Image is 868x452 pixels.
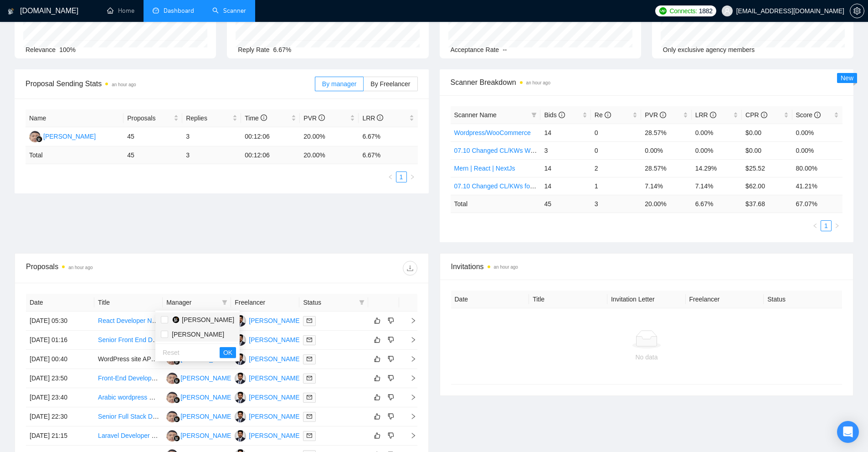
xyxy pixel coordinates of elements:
span: filter [220,296,229,309]
a: KT[PERSON_NAME] [235,317,301,324]
time: an hour ago [526,80,550,85]
div: [PERSON_NAME] [249,392,301,402]
td: 3 [182,146,241,164]
time: an hour ago [68,265,92,270]
span: dashboard [153,7,159,14]
img: gigradar-bm.png [174,416,180,422]
th: Invitation Letter [607,291,686,308]
button: download [403,261,417,275]
li: Next Page [407,171,418,182]
td: 0.00% [792,124,842,141]
span: left [812,223,818,229]
img: gigradar-bm.png [174,435,180,442]
button: dislike [385,430,396,441]
div: [PERSON_NAME] [249,335,301,345]
td: 0 [591,141,641,159]
td: [DATE] 22:30 [26,407,94,426]
button: dislike [385,334,396,345]
img: KT [235,353,246,365]
td: 2 [591,159,641,177]
a: NS[PERSON_NAME] [166,412,233,420]
span: user [724,8,730,14]
td: 00:12:06 [241,146,300,164]
span: dislike [388,355,394,363]
th: Freelancer [231,294,299,312]
time: an hour ago [112,82,136,87]
td: 80.00% [792,159,842,177]
a: 1 [821,221,831,231]
a: NS[PERSON_NAME] [166,431,233,439]
img: NS [166,392,178,403]
img: 0HZm5+FzCBguwLTpFOMAAAAASUVORK5CYII= [172,316,180,323]
a: 07.10 Changed CL/KWs Wordpress/WooCommerce [454,147,601,154]
span: New [841,74,853,82]
a: 1 [396,172,406,182]
td: 14 [540,124,591,141]
span: Manager [166,297,218,307]
th: Manager [163,294,231,312]
span: [PERSON_NAME] [172,331,224,338]
a: KT[PERSON_NAME] [235,336,301,343]
span: Proposal Sending Stats [26,78,315,89]
img: upwork-logo.png [659,7,667,15]
a: KT[PERSON_NAME] [235,355,301,362]
div: [PERSON_NAME] [43,131,96,141]
div: Open Intercom Messenger [837,421,859,443]
img: NS [166,430,178,442]
td: 0.00% [641,141,691,159]
button: like [372,430,383,441]
img: logo [8,4,14,19]
span: filter [359,300,365,305]
span: mail [307,433,312,438]
td: 0 [591,124,641,141]
img: NS [29,131,41,142]
th: Proposals [123,109,182,127]
td: $62.00 [742,177,792,195]
td: Laravel Developer with Typescript & Next.JS Expertise Needed [94,426,163,446]
span: mail [307,337,312,343]
th: Date [26,294,94,312]
th: Title [529,291,607,308]
img: gigradar-bm.png [174,397,180,403]
span: filter [529,108,539,122]
th: Replies [182,109,241,127]
span: info-circle [318,114,325,121]
span: like [374,413,380,420]
span: dislike [388,394,394,401]
a: NS[PERSON_NAME] [166,393,233,400]
a: NS[PERSON_NAME] [166,374,233,381]
span: mail [307,414,312,419]
td: Front-End Developer (React, TypeScript, Next.js, NX, Tailwind, Storybook) [94,369,163,388]
td: Arabic wordpress Developer & Designer [94,388,163,407]
button: setting [850,4,864,18]
td: 6.67 % [692,195,742,213]
span: dislike [388,336,394,343]
td: [DATE] 21:15 [26,426,94,446]
span: right [403,432,416,439]
img: KT [235,430,246,442]
span: Acceptance Rate [451,46,499,53]
td: 3 [540,141,591,159]
span: dislike [388,413,394,420]
span: Only exclusive agency members [663,46,755,53]
li: Next Page [832,220,842,231]
button: left [810,220,821,231]
td: 14 [540,177,591,195]
span: mail [307,356,312,362]
td: 3 [591,195,641,213]
span: right [403,394,416,400]
td: 6.67 % [359,146,417,164]
span: CPR [745,111,767,119]
th: Date [451,291,529,308]
span: like [374,336,380,343]
a: KT[PERSON_NAME] [235,393,301,400]
a: NS[PERSON_NAME] [29,132,96,140]
button: dislike [385,392,396,403]
span: Scanner Breakdown [451,77,843,88]
td: Senior Front End Developer with React/NextJS, TailwindCSS, and GSAP Expertise [94,331,163,350]
td: 41.21% [792,177,842,195]
button: dislike [385,315,396,326]
td: $25.52 [742,159,792,177]
span: left [388,174,393,180]
span: Bids [544,111,565,119]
